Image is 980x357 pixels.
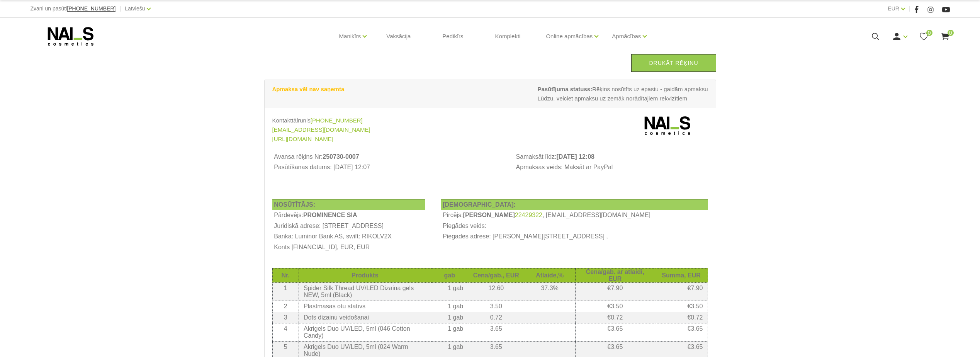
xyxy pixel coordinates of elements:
td: Akrigels Duo UV/LED, 5ml (046 Cotton Candy) [299,323,431,341]
td: 0.72 [468,312,524,323]
td: €3.50 [576,301,655,312]
th: Samaksāt līdz: [514,151,708,162]
td: Spider Silk Thread UV/LED Dizaina gels NEW, 5ml (Black) [299,282,431,301]
a: [PHONE_NUMBER] [311,116,363,125]
td: €3.50 [655,301,708,312]
th: Summa, EUR [655,268,708,282]
a: 0 [940,32,950,41]
a: [EMAIL_ADDRESS][DOMAIN_NAME] [272,125,370,134]
td: Plastmasas otu statīvs [299,301,431,312]
a: Apmācības [612,21,641,52]
a: Komplekti [489,18,527,55]
th: NOSŪTĪTĀJS: [272,199,426,210]
span: Rēķins nosūtīts uz epastu - gaidām apmaksu Lūdzu, veiciet apmaksu uz zemāk norādītajiem rekvizītiem [537,85,708,103]
b: PROMINENCE SIA [303,212,357,218]
b: [PERSON_NAME] [463,212,515,218]
th: Nr. [272,268,299,282]
td: €0.72 [655,312,708,323]
td: €7.90 [655,282,708,301]
a: Manikīrs [339,21,361,52]
th: Produkts [299,268,431,282]
td: 1 gab [431,323,468,341]
td: 37.3% [524,282,576,301]
a: Online apmācības [546,21,593,52]
th: Banka: Luminor Bank AS, swift: RIKOLV2X [272,231,426,242]
td: 3.50 [468,301,524,312]
div: Zvani un pasūti [30,4,115,14]
td: €3.65 [576,323,655,341]
td: 12.60 [468,282,524,301]
strong: Apmaksa vēl nav saņemta [272,86,345,92]
a: 0 [919,32,929,41]
td: 1 [272,282,299,301]
th: Cena/gab. ar atlaidi, EUR [576,268,655,282]
td: 1 gab [431,282,468,301]
td: 4 [272,323,299,341]
b: [DATE] 12:08 [557,153,594,160]
td: Avansa rēķins izdrukāts: [DATE] 05:08:50 [272,173,499,184]
td: €3.65 [655,323,708,341]
td: Pārdevējs: [272,210,426,221]
a: Latviešu [125,4,145,13]
td: €7.90 [576,282,655,301]
th: Juridiskā adrese: [STREET_ADDRESS] [272,221,426,231]
strong: Pasūtījuma statuss: [537,86,592,92]
a: [URL][DOMAIN_NAME] [272,134,333,144]
td: Piegādes veids: [441,221,708,231]
div: Kontakttālrunis [272,116,484,125]
td: Dots dizainu veidošanai [299,312,431,323]
td: Pasūtīšanas datums: [DATE] 12:07 [272,162,499,173]
a: EUR [888,4,899,13]
td: €0.72 [576,312,655,323]
td: Piegādes adrese: [PERSON_NAME][STREET_ADDRESS] , [441,231,708,242]
span: 0 [948,30,954,36]
b: 250730-0007 [323,153,359,160]
td: 3 [272,312,299,323]
a: Drukāt rēķinu [631,54,716,72]
th: gab [431,268,468,282]
td: 1 gab [431,312,468,323]
td: 1 gab [431,301,468,312]
a: [PHONE_NUMBER] [67,6,115,12]
th: Konts [FINANCIAL_ID], EUR, EUR [272,242,426,253]
td: 3.65 [468,323,524,341]
td: Pircējs: , [EMAIL_ADDRESS][DOMAIN_NAME] [441,210,708,221]
th: Cena/gab., EUR [468,268,524,282]
th: Avansa rēķins Nr: [272,151,499,162]
a: Vaksācija [380,18,417,55]
td: 2 [272,301,299,312]
span: | [119,4,121,14]
a: 22429322 [515,212,542,219]
span: 0 [926,30,932,36]
td: Apmaksas veids: Maksāt ar PayPal [514,162,708,173]
span: | [909,4,910,14]
a: Pedikīrs [436,18,469,55]
th: Atlaide,% [524,268,576,282]
th: [DEMOGRAPHIC_DATA]: [441,199,708,210]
